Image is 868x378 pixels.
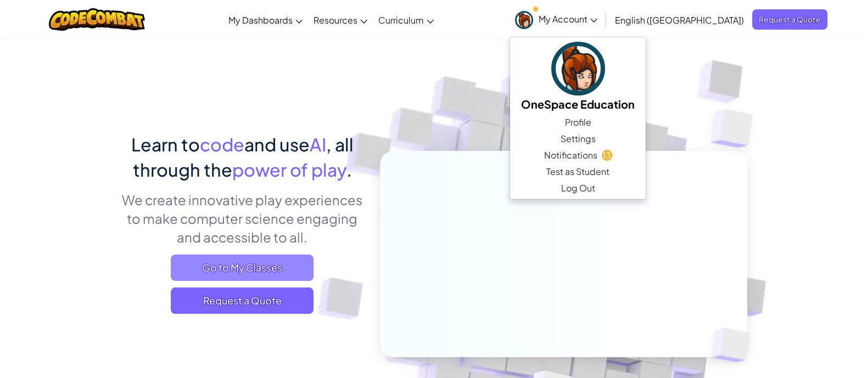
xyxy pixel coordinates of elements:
[688,82,783,175] img: Overlap cubes
[200,133,244,155] span: code
[510,163,646,180] a: Test as Student
[49,8,145,31] img: CodeCombat logo
[752,9,827,30] a: Request a Quote
[121,190,363,246] p: We create innovative play experiences to make computer science engaging and accessible to all.
[171,255,313,281] a: Go to My Classes
[510,180,646,196] a: Log Out
[615,14,744,26] span: English ([GEOGRAPHIC_DATA])
[510,40,646,114] a: OneSpace Education
[378,14,424,26] span: Curriculum
[308,5,373,35] a: Resources
[602,150,612,160] span: 13
[521,95,635,112] h5: OneSpace Education
[244,133,310,155] span: and use
[223,5,308,35] a: My Dashboards
[131,133,200,155] span: Learn to
[310,133,326,155] span: AI
[510,131,646,147] a: Settings
[544,149,597,162] span: Notifications
[509,2,603,37] a: My Account
[313,14,357,26] span: Resources
[510,114,646,131] a: Profile
[515,11,533,29] img: avatar
[551,42,605,95] img: avatar
[510,147,646,163] a: Notifications13
[373,5,439,35] a: Curriculum
[232,159,346,180] span: power of play
[609,5,749,35] a: English ([GEOGRAPHIC_DATA])
[539,13,597,25] span: My Account
[228,14,293,26] span: My Dashboards
[346,159,352,180] span: .
[171,287,313,314] a: Request a Quote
